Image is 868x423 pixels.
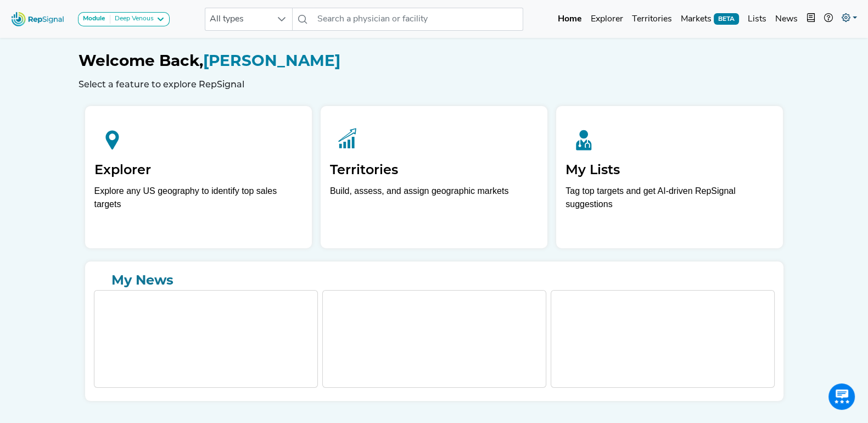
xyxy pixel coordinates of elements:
[802,8,820,30] button: Intel Book
[628,8,676,30] a: Territories
[79,52,790,70] h1: [PERSON_NAME]
[565,185,774,217] p: Tag top targets and get AI-driven RepSignal suggestions
[771,8,802,30] a: News
[94,162,303,178] h2: Explorer
[79,79,790,90] h6: Select a feature to explore RepSignal
[94,270,775,290] a: My News
[330,185,538,217] p: Build, assess, and assign geographic markets
[586,8,628,30] a: Explorer
[556,106,783,248] a: My ListsTag top targets and get AI-driven RepSignal suggestions
[321,106,547,248] a: TerritoriesBuild, assess, and assign geographic markets
[313,8,523,31] input: Search a physician or facility
[714,13,739,24] span: BETA
[743,8,771,30] a: Lists
[79,51,203,70] span: Welcome Back,
[85,106,312,248] a: ExplorerExplore any US geography to identify top sales targets
[553,8,586,30] a: Home
[565,162,774,178] h2: My Lists
[94,185,303,211] div: Explore any US geography to identify top sales targets
[676,8,743,30] a: MarketsBETA
[83,15,105,22] strong: Module
[78,12,170,26] button: ModuleDeep Venous
[205,8,271,30] span: All types
[110,15,154,24] div: Deep Venous
[330,162,538,178] h2: Territories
